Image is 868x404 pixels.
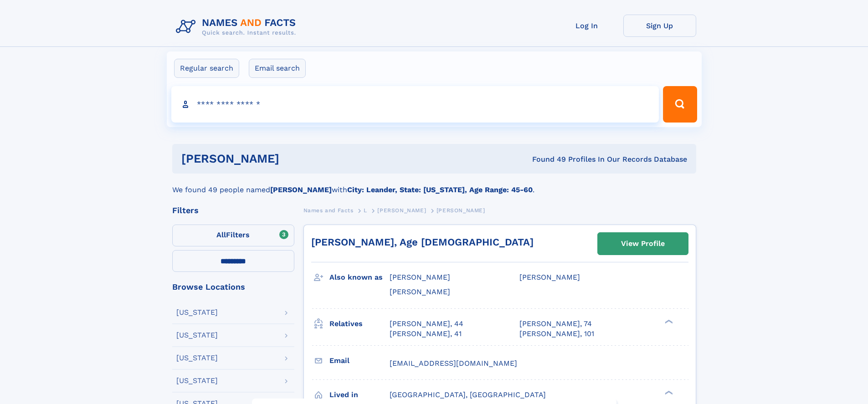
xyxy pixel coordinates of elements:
div: Found 49 Profiles In Our Records Database [406,154,687,164]
label: Email search [249,59,306,78]
span: [GEOGRAPHIC_DATA], [GEOGRAPHIC_DATA] [390,390,546,399]
div: We found 49 people named with . [172,174,696,195]
h3: Email [329,353,390,368]
input: search input [171,86,659,123]
span: [PERSON_NAME] [437,207,485,214]
a: [PERSON_NAME], 74 [519,319,592,329]
label: Filters [172,225,294,246]
a: L [364,205,367,216]
span: [PERSON_NAME] [519,273,580,281]
span: [PERSON_NAME] [390,287,450,296]
a: [PERSON_NAME], 101 [519,329,594,339]
a: [PERSON_NAME], Age [DEMOGRAPHIC_DATA] [311,236,534,248]
div: [US_STATE] [176,332,218,339]
a: Sign Up [623,15,696,37]
span: [PERSON_NAME] [390,273,450,281]
h3: Also known as [329,270,390,285]
b: [PERSON_NAME] [270,185,332,194]
a: Names and Facts [303,205,354,216]
a: Log In [550,15,623,37]
div: ❯ [663,389,673,395]
span: All [216,230,226,239]
div: Filters [172,206,294,215]
button: Search Button [663,86,697,123]
h3: Lived in [329,387,390,403]
span: [EMAIL_ADDRESS][DOMAIN_NAME] [390,359,517,368]
div: View Profile [621,233,665,254]
img: Logo Names and Facts [172,15,303,39]
div: [US_STATE] [176,354,218,362]
div: [US_STATE] [176,309,218,316]
a: [PERSON_NAME], 41 [390,329,462,339]
h1: [PERSON_NAME] [181,153,406,164]
a: View Profile [598,233,688,255]
div: [US_STATE] [176,377,218,384]
a: [PERSON_NAME] [377,205,426,216]
div: ❯ [663,318,673,324]
div: Browse Locations [172,283,294,291]
span: [PERSON_NAME] [377,207,426,214]
span: L [364,207,367,214]
a: [PERSON_NAME], 44 [390,319,463,329]
label: Regular search [174,59,239,78]
h3: Relatives [329,316,390,332]
b: City: Leander, State: [US_STATE], Age Range: 45-60 [347,185,533,194]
